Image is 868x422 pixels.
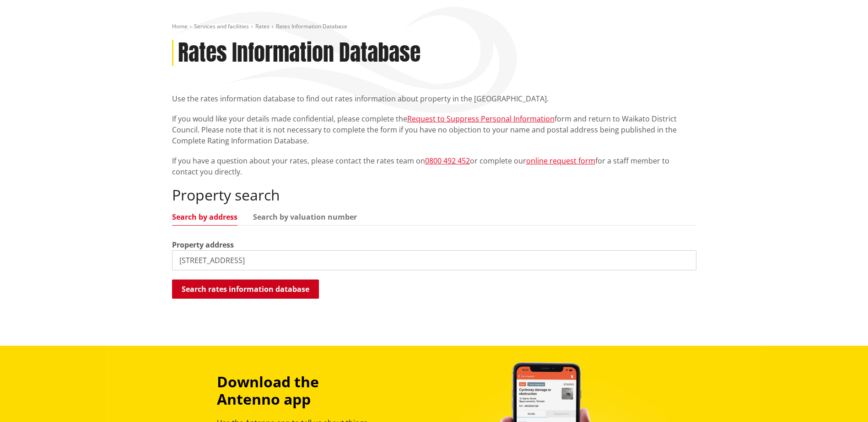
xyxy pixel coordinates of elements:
a: Rates [255,22,270,30]
label: Property address [172,239,234,250]
h3: Download the Antenno app [217,373,383,408]
p: Use the rates information database to find out rates information about property in the [GEOGRAPHI... [172,93,696,104]
a: Home [172,22,188,30]
p: If you would like your details made confidential, please complete the form and return to Waikato ... [172,113,696,146]
a: Search by valuation number [253,213,357,221]
input: e.g. Duke Street NGARUAWAHIA [172,250,696,270]
a: Search by address [172,213,237,221]
a: online request form [526,156,595,166]
button: Search rates information database [172,280,319,299]
a: 0800 492 452 [425,156,470,166]
h2: Property search [172,186,696,204]
span: Rates Information Database [276,22,347,30]
a: Services and facilities [194,22,249,30]
a: Request to Suppress Personal Information [407,114,555,124]
nav: breadcrumb [172,23,696,31]
p: If you have a question about your rates, please contact the rates team on or complete our for a s... [172,155,696,177]
h1: Rates Information Database [178,40,421,66]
